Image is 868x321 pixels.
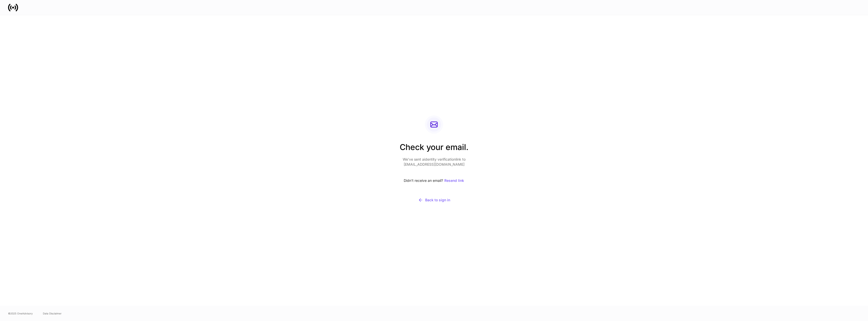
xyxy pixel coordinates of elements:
[444,179,464,182] div: Resend link
[400,142,469,157] h2: Check your email.
[400,175,469,186] div: Didn’t receive an email?
[8,311,33,315] span: © 2025 OneAdvisory
[444,175,464,186] button: Resend link
[418,197,450,203] div: Back to sign in
[400,194,469,206] button: Back to sign in
[43,311,62,315] a: Data Disclaimer
[400,157,469,167] p: We’ve sent a identity verification link to [EMAIL_ADDRESS][DOMAIN_NAME]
